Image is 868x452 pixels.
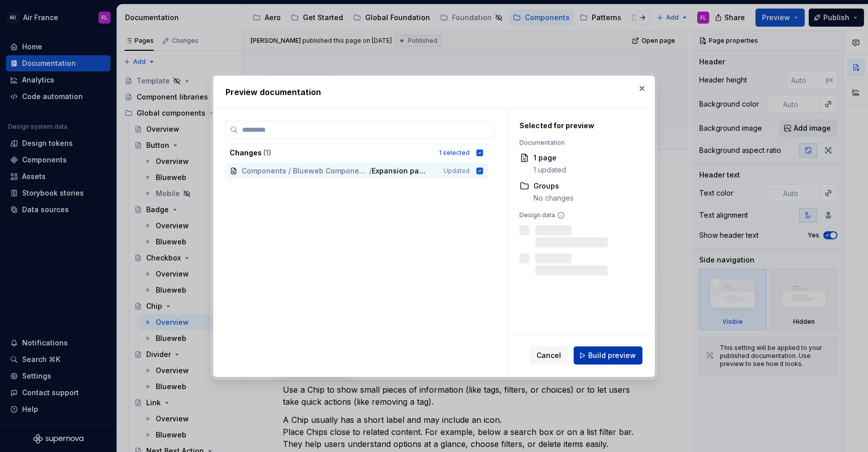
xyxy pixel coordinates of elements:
span: ( 1 ) [263,148,271,157]
span: Updated [444,167,470,175]
div: Documentation [519,139,637,147]
div: 1 updated [533,165,566,175]
span: Expansion panel [372,166,429,176]
span: Cancel [536,350,561,360]
div: 1 selected [439,149,470,157]
div: No changes [533,193,574,203]
h2: Preview documentation [226,86,642,98]
button: Build preview [574,346,642,365]
div: Changes [230,148,433,158]
div: 1 page [533,153,566,163]
div: Design data [519,211,637,219]
span: Components / Blueweb Components [242,166,369,176]
div: Groups [533,181,574,191]
span: / [369,166,372,176]
span: Build preview [588,350,636,360]
div: Selected for preview [519,121,637,131]
button: Cancel [530,346,568,365]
